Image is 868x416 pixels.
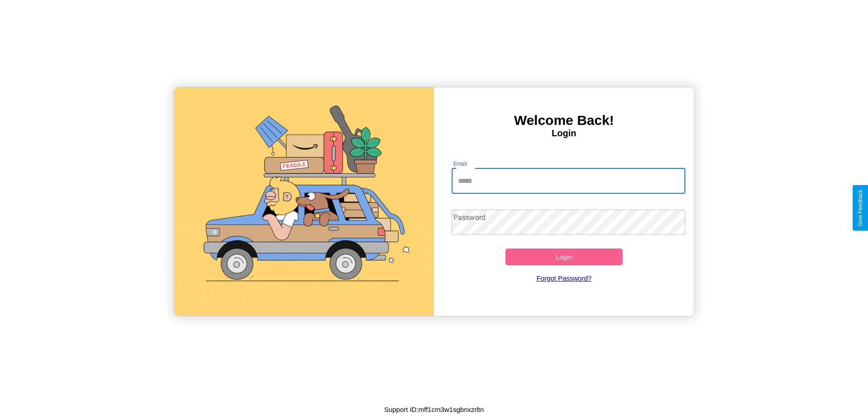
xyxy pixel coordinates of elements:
h3: Welcome Back! [434,113,694,128]
h4: Login [434,128,694,139]
img: gif [174,87,434,316]
button: Login [505,249,623,265]
p: Support ID: mff1cm3w1sgbnxzrltn [384,403,484,416]
label: Email [453,160,467,167]
a: Forgot Password? [447,265,681,291]
div: Give Feedback [857,190,863,226]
